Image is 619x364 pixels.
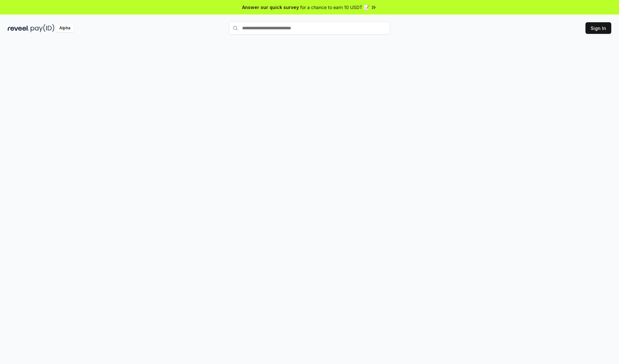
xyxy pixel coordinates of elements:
span: Answer our quick survey [242,4,299,11]
img: pay_id [31,24,54,32]
button: Sign In [585,22,611,34]
img: reveel_dark [8,24,29,32]
div: Alpha [56,24,74,32]
span: for a chance to earn 10 USDT 📝 [300,4,369,11]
